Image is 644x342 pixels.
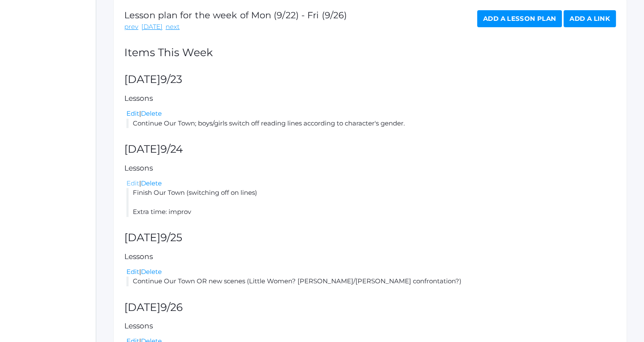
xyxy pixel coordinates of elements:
a: Add a Lesson Plan [477,10,562,27]
h2: [DATE] [124,232,616,244]
a: Delete [141,179,162,187]
span: 9/25 [160,231,182,244]
a: prev [124,22,138,32]
h5: Lessons [124,253,616,261]
a: Delete [141,109,162,117]
a: Add a Link [564,10,616,27]
h1: Lesson plan for the week of Mon (9/22) - Fri (9/26) [124,10,347,20]
li: Finish Our Town (switching off on lines) Extra time: improv [126,188,616,217]
div: | [126,109,616,119]
h2: [DATE] [124,143,616,155]
a: Delete [141,268,162,276]
a: Edit [126,179,139,187]
a: Edit [126,109,139,117]
h2: [DATE] [124,74,616,85]
h5: Lessons [124,164,616,172]
a: next [166,22,180,32]
span: 9/23 [160,73,182,85]
a: Edit [126,268,139,276]
h5: Lessons [124,94,616,103]
li: Continue Our Town OR new scenes (Little Women? [PERSON_NAME]/[PERSON_NAME] confrontation?) [126,276,616,286]
h5: Lessons [124,322,616,330]
span: 9/26 [160,301,183,313]
h2: Items This Week [124,47,616,59]
li: Continue Our Town; boys/girls switch off reading lines according to character's gender. [126,119,616,128]
h2: [DATE] [124,302,616,313]
div: | [126,267,616,277]
span: 9/24 [160,142,183,155]
div: | [126,179,616,188]
a: [DATE] [141,22,163,32]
